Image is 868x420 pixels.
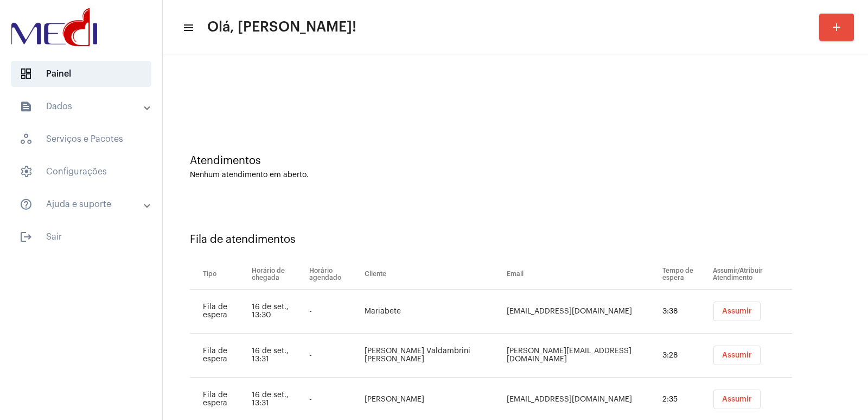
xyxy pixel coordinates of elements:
td: 16 de set., 13:31 [249,334,307,378]
td: Fila de espera [190,334,249,378]
span: Serviços e Pacotes [11,126,151,152]
mat-expansion-panel-header: sidenav iconDados [7,93,162,120]
span: Assumir [722,352,752,359]
span: Sair [11,224,151,250]
span: Configurações [11,159,151,185]
th: Tempo de espera [660,259,710,290]
img: d3a1b5fa-500b-b90f-5a1c-719c20e9830b.png [9,5,100,49]
button: Assumir [713,390,761,409]
th: Cliente [362,259,504,290]
button: Assumir [713,302,761,321]
span: sidenav icon [20,67,33,80]
mat-icon: sidenav icon [20,100,33,113]
th: Assumir/Atribuir Atendimento [710,259,792,290]
td: [PERSON_NAME] Valdambrini [PERSON_NAME] [362,334,504,378]
td: 3:28 [660,334,710,378]
th: Horário agendado [307,259,362,290]
td: Mariabete [362,290,504,334]
td: Fila de espera [190,290,249,334]
td: [EMAIL_ADDRESS][DOMAIN_NAME] [504,290,660,334]
span: sidenav icon [20,133,33,146]
td: - [307,334,362,378]
span: Olá, [PERSON_NAME]! [207,18,356,36]
mat-expansion-panel-header: sidenav iconAjuda e suporte [7,191,162,217]
th: Email [504,259,660,290]
span: Painel [11,61,151,87]
td: [PERSON_NAME][EMAIL_ADDRESS][DOMAIN_NAME] [504,334,660,378]
mat-icon: sidenav icon [20,198,33,211]
span: sidenav icon [20,165,33,178]
mat-chip-list: selection [713,346,792,365]
mat-icon: sidenav icon [182,21,193,34]
div: Atendimentos [190,155,841,167]
td: - [307,290,362,334]
td: 3:38 [660,290,710,334]
mat-icon: sidenav icon [20,230,33,243]
td: 16 de set., 13:30 [249,290,307,334]
mat-chip-list: selection [713,302,792,321]
mat-panel-title: Dados [20,100,145,113]
span: Assumir [722,308,752,315]
th: Tipo [190,259,249,290]
mat-panel-title: Ajuda e suporte [20,198,145,211]
mat-icon: add [830,21,843,34]
button: Assumir [713,346,761,365]
th: Horário de chegada [249,259,307,290]
mat-chip-list: selection [713,390,792,409]
div: Nenhum atendimento em aberto. [190,171,841,179]
span: Assumir [722,396,752,403]
div: Fila de atendimentos [190,234,841,246]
